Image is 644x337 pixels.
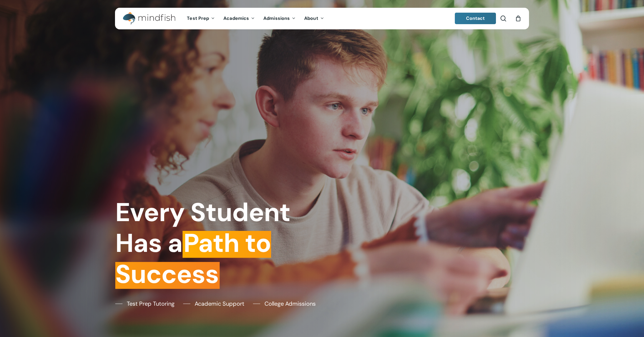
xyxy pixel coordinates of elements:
[115,226,271,291] em: Path to Success
[466,15,485,21] span: Contact
[455,13,496,24] a: Contact
[115,197,318,290] h1: Every Student Has a
[219,16,259,21] a: Academics
[253,299,316,308] a: College Admissions
[127,299,175,308] span: Test Prep Tutoring
[304,15,318,21] span: About
[223,15,249,21] span: Academics
[263,15,290,21] span: Admissions
[187,15,209,21] span: Test Prep
[300,16,328,21] a: About
[264,299,316,308] span: College Admissions
[115,8,529,29] header: Main Menu
[183,8,328,29] nav: Main Menu
[195,299,244,308] span: Academic Support
[183,299,244,308] a: Academic Support
[259,16,300,21] a: Admissions
[115,299,175,308] a: Test Prep Tutoring
[183,16,219,21] a: Test Prep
